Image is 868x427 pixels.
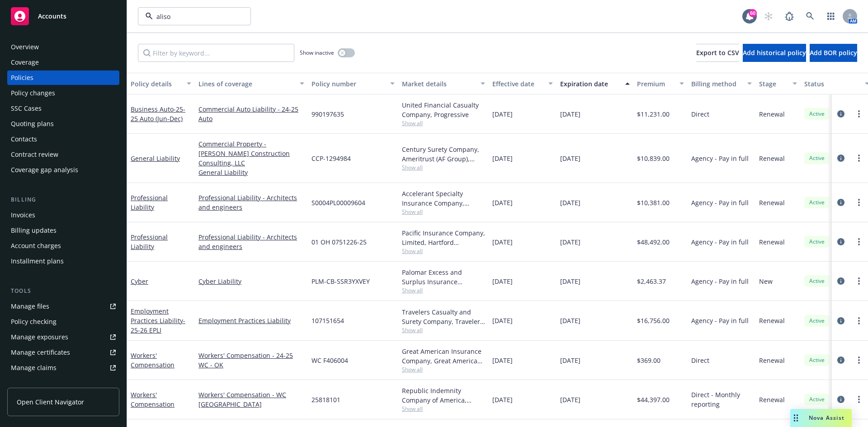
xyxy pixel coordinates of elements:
div: Policy checking [11,314,57,329]
a: more [854,236,864,247]
span: Renewal [759,395,785,404]
a: Installment plans [7,254,119,268]
div: Manage files [11,299,49,314]
div: Effective date [492,79,543,89]
a: General Liability [198,168,304,177]
div: Accelerant Specialty Insurance Company, Accelerant, RT Specialty Insurance Services, LLC (RSG Spe... [402,189,485,208]
div: Policy details [131,79,181,89]
a: Commercial Auto Liability - 24-25 Auto [198,104,304,123]
div: Billing method [691,79,742,89]
span: [DATE] [560,356,580,365]
span: 990197635 [311,109,344,119]
div: Palomar Excess and Surplus Insurance Company, [GEOGRAPHIC_DATA], Cowbell Cyber [402,267,485,286]
div: Contacts [11,132,37,146]
a: more [854,197,864,208]
span: Renewal [759,109,785,119]
span: [DATE] [492,277,513,286]
span: Show all [402,247,485,255]
div: Premium [637,79,674,89]
span: New [759,277,773,286]
span: Agency - Pay in full [691,277,749,286]
a: Quoting plans [7,117,119,131]
span: $10,381.00 [637,198,670,207]
a: Policy changes [7,86,119,100]
div: Pacific Insurance Company, Limited, Hartford Insurance Group, RT Specialty Insurance Services, LL... [402,228,485,247]
span: $16,756.00 [637,316,670,325]
a: more [854,394,864,405]
div: Great American Insurance Company, Great American Insurance Group [402,347,485,366]
a: circleInformation [835,108,846,119]
button: Effective date [489,73,557,94]
a: Employment Practices Liability [198,316,304,325]
span: [DATE] [560,395,580,404]
span: $11,231.00 [637,109,670,119]
a: circleInformation [835,394,846,405]
div: Installment plans [11,254,64,268]
div: 60 [749,9,757,17]
a: Switch app [822,7,840,25]
a: Manage exposures [7,330,119,344]
a: Coverage [7,55,119,70]
button: Add historical policy [743,44,806,62]
span: 107151654 [311,316,344,325]
a: Search [801,7,819,25]
span: Nova Assist [809,414,844,422]
a: circleInformation [835,236,846,247]
span: S0004PL00009604 [311,198,365,207]
div: Stage [759,79,787,89]
span: Renewal [759,154,785,163]
div: Billing [7,195,119,204]
button: Premium [633,73,688,94]
span: Open Client Navigator [17,397,84,407]
a: Manage certificates [7,345,119,360]
div: SSC Cases [11,101,42,116]
div: Manage BORs [11,376,53,390]
span: PLM-CB-SSR3YXVEY [311,277,370,286]
div: Quoting plans [11,117,54,131]
div: United Financial Casualty Company, Progressive [402,100,485,119]
div: Market details [402,79,475,89]
a: more [854,355,864,366]
div: Manage claims [11,361,57,375]
div: Overview [11,40,39,54]
span: Active [808,198,826,206]
span: Show all [402,208,485,216]
a: more [854,315,864,326]
a: Cyber Liability [198,277,304,286]
a: circleInformation [835,355,846,366]
a: circleInformation [835,276,846,286]
div: Policy number [311,79,385,89]
span: [DATE] [492,198,513,207]
div: Policy changes [11,86,55,100]
span: Direct [691,356,709,365]
span: Active [808,317,826,325]
span: Show all [402,326,485,334]
a: Workers' Compensation - 24-25 WC - OK [198,351,304,370]
button: Policy number [308,73,398,94]
span: Agency - Pay in full [691,154,749,163]
div: Coverage gap analysis [11,163,78,177]
span: Renewal [759,237,785,247]
div: Status [804,79,859,89]
div: Contract review [11,147,58,162]
span: [DATE] [492,316,513,325]
span: [DATE] [560,109,580,119]
span: [DATE] [560,277,580,286]
span: 25818101 [311,395,340,404]
a: Professional Liability [131,193,168,211]
a: more [854,153,864,164]
a: Manage claims [7,361,119,375]
span: Add historical policy [743,48,806,57]
div: Manage exposures [11,330,68,344]
a: Workers' Compensation [131,351,175,369]
span: 01 OH 0751226-25 [311,237,367,247]
div: Account charges [11,239,61,253]
span: WC F406004 [311,356,348,365]
span: Direct [691,109,709,119]
span: $48,492.00 [637,237,670,247]
span: Show all [402,164,485,171]
a: Manage BORs [7,376,119,390]
span: [DATE] [492,356,513,365]
button: Billing method [688,73,755,94]
span: Active [808,356,826,364]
